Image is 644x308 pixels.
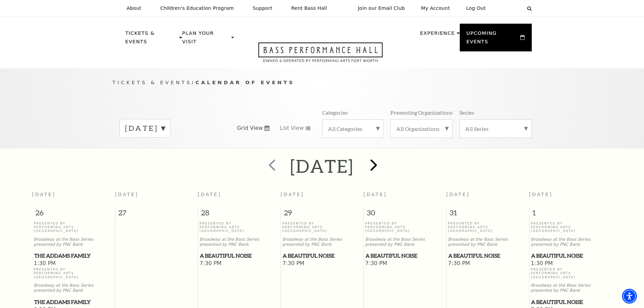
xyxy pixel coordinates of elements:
a: Open this option [234,42,407,68]
span: 7:30 PM [448,260,527,267]
p: Presenting Organizations [390,109,453,116]
span: Tickets & Events [113,79,192,85]
span: 30 [364,208,446,221]
label: All Organizations [396,125,447,132]
span: [DATE] [363,192,387,197]
span: A Beautiful Noise [448,252,527,260]
p: Presented By Performing Arts [GEOGRAPHIC_DATA] [531,267,610,279]
span: 29 [281,208,363,221]
span: [DATE] [115,192,139,197]
span: A Beautiful Noise [531,252,610,260]
p: Series [459,109,474,116]
p: Presented By Performing Arts [GEOGRAPHIC_DATA] [282,221,362,233]
p: Tickets & Events [125,29,178,50]
span: The Addams Family [34,252,113,260]
button: prev [259,154,284,178]
span: [DATE] [281,192,304,197]
p: Broadway at the Bass Series presented by PNC Bank [531,283,610,293]
p: Support [253,5,272,11]
p: Presented By Performing Arts [GEOGRAPHIC_DATA] [34,221,113,233]
span: 7:30 PM [365,260,445,267]
p: Broadway at the Bass Series presented by PNC Bank [365,237,445,247]
p: Broadway at the Bass Series presented by PNC Bank [531,237,610,247]
p: Upcoming Events [467,29,519,50]
span: Calendar of Events [195,79,294,85]
span: 7:30 PM [199,260,279,267]
p: Presented By Performing Arts [GEOGRAPHIC_DATA] [448,221,527,233]
p: Plan Your Visit [182,29,230,50]
span: A Beautiful Noise [200,252,279,260]
p: Experience [420,29,455,41]
span: The Addams Family [34,298,113,306]
span: 28 [198,208,281,221]
span: 31 [447,208,529,221]
span: A Beautiful Noise [283,252,361,260]
span: 1:30 PM [34,260,113,267]
p: Broadway at the Bass Series presented by PNC Bank [34,283,113,293]
span: [DATE] [446,192,470,197]
p: Categories [322,109,348,116]
p: Presented By Performing Arts [GEOGRAPHIC_DATA] [365,221,445,233]
span: 26 [32,208,115,221]
h2: [DATE] [290,155,354,177]
p: / [113,78,532,87]
p: Children's Education Program [160,5,234,11]
p: Rent Bass Hall [291,5,327,11]
span: 7:30 PM [282,260,362,267]
select: Select: [497,5,521,11]
p: Broadway at the Bass Series presented by PNC Bank [282,237,362,247]
span: A Beautiful Noise [531,298,610,306]
span: [DATE] [198,192,221,197]
span: Grid View [237,124,263,132]
span: 1 [529,208,612,221]
span: [DATE] [32,192,56,197]
label: All Series [465,125,526,132]
span: [DATE] [529,192,553,197]
span: A Beautiful Noise [365,252,444,260]
p: Presented By Performing Arts [GEOGRAPHIC_DATA] [34,267,113,279]
p: About [127,5,141,11]
button: next [360,154,385,178]
label: All Categories [328,125,378,132]
p: Presented By Performing Arts [GEOGRAPHIC_DATA] [199,221,279,233]
span: 27 [115,208,198,221]
p: Broadway at the Bass Series presented by PNC Bank [34,237,113,247]
p: Broadway at the Bass Series presented by PNC Bank [199,237,279,247]
span: List View [280,124,304,132]
span: 1:30 PM [531,260,610,267]
p: Broadway at the Bass Series presented by PNC Bank [448,237,527,247]
div: Accessibility Menu [622,289,637,304]
p: Presented By Performing Arts [GEOGRAPHIC_DATA] [531,221,610,233]
label: [DATE] [125,123,165,134]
